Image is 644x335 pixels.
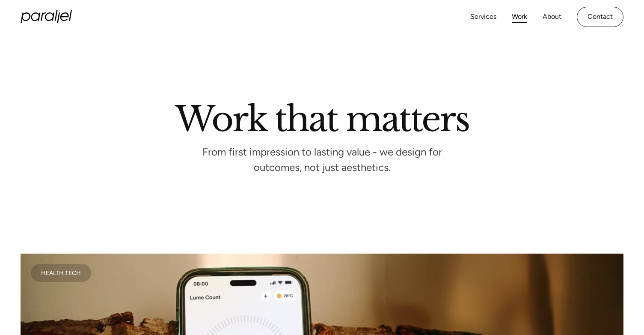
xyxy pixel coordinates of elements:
[577,7,623,27] a: Contact
[21,10,72,23] a: home
[78,102,566,132] h2: Work that matters
[194,149,451,171] p: From first impression to lasting value - we design for outcomes, not just aesthetics.
[512,11,527,23] a: Work
[41,271,81,275] div: Health Tech
[470,11,496,23] a: Services
[543,11,561,23] a: About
